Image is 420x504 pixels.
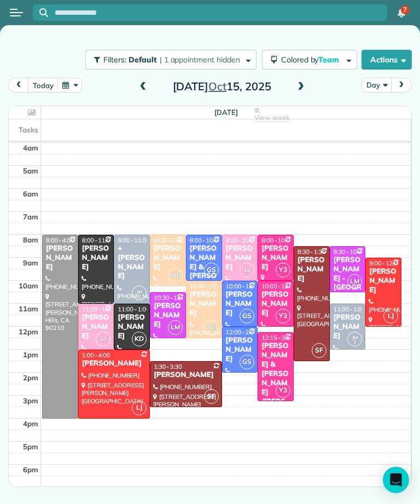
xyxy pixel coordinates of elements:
[225,244,255,272] div: [PERSON_NAME]
[261,244,290,272] div: [PERSON_NAME]
[154,80,290,92] h2: [DATE] 15, 2025
[208,79,226,93] span: Oct
[23,465,38,474] span: 6pm
[82,305,114,313] span: 11:00 - 1:00
[226,282,261,290] span: 10:00 - 12:00
[383,309,398,323] span: LJ
[369,259,401,267] span: 9:00 - 12:00
[190,282,225,290] span: 10:00 - 12:30
[276,383,290,398] span: Y3
[132,292,146,302] small: 2
[361,78,392,92] button: Day
[297,248,326,256] span: 8:30 - 1:30
[391,78,412,92] button: next
[23,189,38,198] span: 6am
[23,258,38,267] span: 9am
[82,236,114,244] span: 8:00 - 11:00
[318,55,341,65] span: Team
[81,244,111,272] div: [PERSON_NAME]
[28,78,58,92] button: today
[19,281,38,290] span: 10am
[118,236,149,244] span: 8:00 - 11:00
[240,263,254,277] span: LI
[168,320,183,335] span: LM
[334,248,365,256] span: 8:30 - 10:30
[8,78,29,92] button: prev
[385,1,420,25] nav: Main
[19,304,38,313] span: 11am
[81,313,111,341] div: [PERSON_NAME]
[190,236,221,244] span: 8:00 - 10:00
[82,351,110,359] span: 1:00 - 4:00
[225,336,255,364] div: [PERSON_NAME]
[23,373,38,382] span: 2pm
[153,370,218,380] div: [PERSON_NAME]
[226,236,258,244] span: 8:00 - 10:00
[117,313,147,341] div: [PERSON_NAME]
[204,389,219,404] span: SF
[204,320,219,335] span: WB
[333,313,363,341] div: [PERSON_NAME]
[33,8,48,17] button: Focus search
[361,50,412,69] button: Actions
[281,55,343,65] span: Colored by
[153,302,183,329] div: [PERSON_NAME]
[297,256,326,283] div: [PERSON_NAME]
[240,355,254,369] span: GS
[118,305,149,313] span: 11:00 - 1:00
[39,8,48,17] svg: Focus search
[261,236,293,244] span: 8:00 - 10:00
[23,350,38,359] span: 1pm
[154,363,182,370] span: 1:30 - 3:30
[347,274,362,289] span: LM
[23,143,38,152] span: 4am
[80,50,256,69] a: Filters: Default | 1 appointment hidden
[132,401,147,415] span: LJ
[226,328,258,336] span: 12:00 - 2:00
[117,244,147,281] div: +[PERSON_NAME]
[214,108,238,117] span: [DATE]
[261,290,290,318] div: [PERSON_NAME]
[23,396,38,405] span: 3pm
[132,332,147,346] span: KD
[23,442,38,451] span: 5pm
[23,419,38,428] span: 4pm
[19,125,38,134] span: Tasks
[189,244,219,299] div: [PERSON_NAME] & [PERSON_NAME]
[261,282,297,290] span: 10:00 - 12:00
[81,359,147,368] div: [PERSON_NAME]
[262,50,357,69] button: Colored byTeam
[261,341,290,425] div: [PERSON_NAME] & [PERSON_NAME] /[PERSON_NAME]
[334,305,365,313] span: 11:00 - 1:00
[129,55,157,65] span: Default
[137,288,142,294] span: JM
[204,263,219,277] span: GS
[352,334,358,340] span: JM
[160,55,240,65] span: | 1 appointment hidden
[276,309,290,323] span: Y3
[153,244,183,272] div: [PERSON_NAME]
[96,332,110,346] span: LI
[240,309,254,323] span: GS
[23,166,38,175] span: 5am
[403,5,407,14] span: 7
[312,343,326,358] span: SF
[369,267,398,295] div: [PERSON_NAME]
[261,334,293,341] span: 12:15 - 3:15
[276,263,290,277] span: Y3
[19,327,38,336] span: 12pm
[254,113,289,122] span: View week
[23,235,38,244] span: 8am
[189,290,219,318] div: [PERSON_NAME]
[154,294,189,302] span: 10:30 - 12:30
[23,212,38,221] span: 7am
[45,244,75,272] div: [PERSON_NAME]
[168,268,183,283] span: WB
[46,236,74,244] span: 8:00 - 4:00
[348,338,361,348] small: 2
[383,467,409,493] div: Open Intercom Messenger
[154,236,185,244] span: 8:00 - 10:15
[390,1,413,25] div: 7 unread notifications
[85,50,256,69] button: Filters: Default | 1 appointment hidden
[225,290,255,318] div: [PERSON_NAME]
